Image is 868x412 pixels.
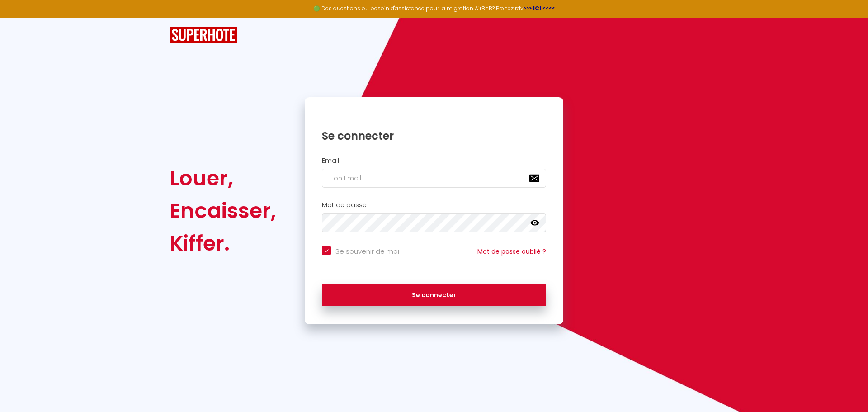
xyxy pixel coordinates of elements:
a: >>> ICI <<<< [524,5,555,12]
button: Se connecter [322,284,546,307]
div: Louer, [170,162,276,194]
div: Encaisser, [170,194,276,227]
h2: Mot de passe [322,201,546,209]
input: Ton Email [322,169,546,188]
h1: Se connecter [322,129,546,143]
img: SuperHote logo [170,27,237,43]
div: Kiffer. [170,227,276,260]
h2: Email [322,157,546,165]
a: Mot de passe oublié ? [477,247,546,256]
